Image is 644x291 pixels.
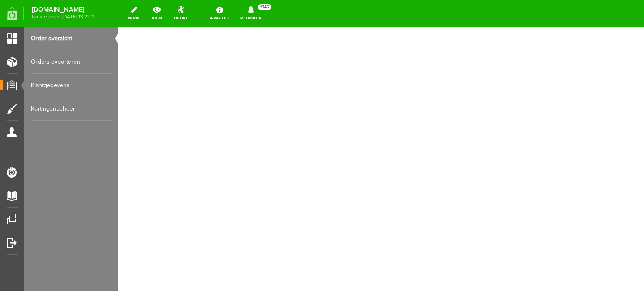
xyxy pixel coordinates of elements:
strong: [DOMAIN_NAME] [32,8,95,12]
a: bekijk [145,4,168,23]
a: Orders exporteren [31,50,112,74]
a: Order overzicht [31,27,112,50]
a: wijzig [123,4,144,23]
span: 1046 [258,4,271,10]
a: Kortingenbeheer [31,97,112,121]
a: Assistent [205,4,234,23]
span: laatste login: [DATE] 13:21:12 [32,15,95,19]
a: Klantgegevens [31,74,112,97]
a: online [169,4,193,23]
a: Meldingen1046 [235,4,267,23]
